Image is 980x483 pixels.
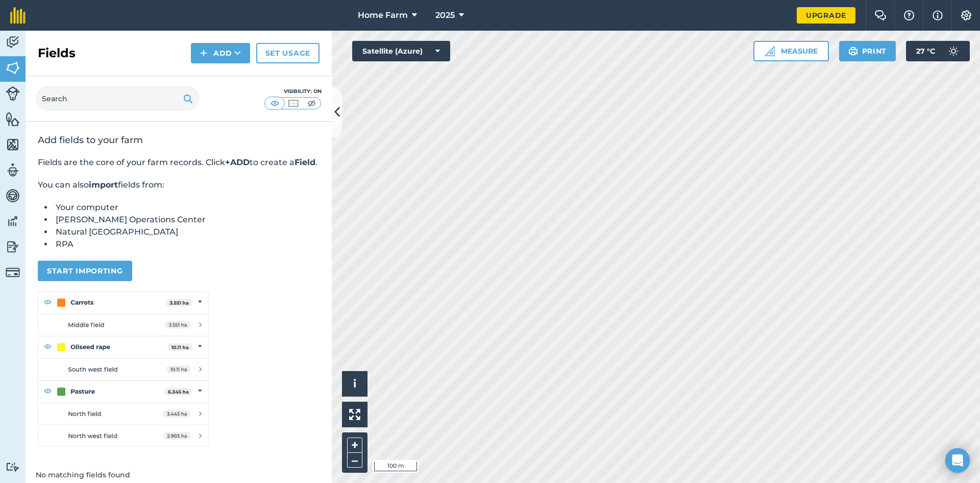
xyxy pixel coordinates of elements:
[797,7,855,24] a: Upgrade
[6,214,20,229] img: svg+xml;base64,PD94bWwgdmVyc2lvbj0iMS4wIiBlbmNvZGluZz0idXRmLTgiPz4KPCEtLSBHZW5lcmF0b3I6IEFkb2JlIE...
[906,41,970,61] button: 27 °C
[295,157,315,167] strong: Field
[10,7,26,24] img: fieldmargin Logo
[38,261,132,281] button: Start importing
[765,46,775,56] img: Ruler icon
[256,43,320,63] a: Set usage
[6,35,20,50] img: svg+xml;base64,PD94bWwgdmVyc2lvbj0iMS4wIiBlbmNvZGluZz0idXRmLTgiPz4KPCEtLSBHZW5lcmF0b3I6IEFkb2JlIE...
[200,47,207,59] img: svg+xml;base64,PHN2ZyB4bWxucz0iaHR0cDovL3d3dy53My5vcmcvMjAwMC9zdmciIHdpZHRoPSIxNCIgaGVpZ2h0PSIyNC...
[6,462,20,472] img: svg+xml;base64,PD94bWwgdmVyc2lvbj0iMS4wIiBlbmNvZGluZz0idXRmLTgiPz4KPCEtLSBHZW5lcmF0b3I6IEFkb2JlIE...
[183,93,193,105] img: svg+xml;base64,PHN2ZyB4bWxucz0iaHR0cDovL3d3dy53My5vcmcvMjAwMC9zdmciIHdpZHRoPSIxOSIgaGVpZ2h0PSIyNC...
[6,265,20,280] img: svg+xml;base64,PD94bWwgdmVyc2lvbj0iMS4wIiBlbmNvZGluZz0idXRmLTgiPz4KPCEtLSBHZW5lcmF0b3I6IEFkb2JlIE...
[916,41,935,61] span: 27 ° C
[839,41,896,61] button: Print
[353,377,356,390] span: i
[6,239,20,255] img: svg+xml;base64,PD94bWwgdmVyc2lvbj0iMS4wIiBlbmNvZGluZz0idXRmLTgiPz4KPCEtLSBHZW5lcmF0b3I6IEFkb2JlIE...
[6,188,20,203] img: svg+xml;base64,PD94bWwgdmVyc2lvbj0iMS4wIiBlbmNvZGluZz0idXRmLTgiPz4KPCEtLSBHZW5lcmF0b3I6IEFkb2JlIE...
[38,156,320,169] p: Fields are the core of your farm records. Click to create a .
[358,9,408,21] span: Home Farm
[903,10,915,20] img: A question mark icon
[933,9,943,21] img: svg+xml;base64,PHN2ZyB4bWxucz0iaHR0cDovL3d3dy53My5vcmcvMjAwMC9zdmciIHdpZHRoPSIxNyIgaGVpZ2h0PSIxNy...
[347,453,362,468] button: –
[349,409,360,420] img: Four arrows, one pointing top left, one top right, one bottom right and the last bottom left
[848,45,858,57] img: svg+xml;base64,PHN2ZyB4bWxucz0iaHR0cDovL3d3dy53My5vcmcvMjAwMC9zdmciIHdpZHRoPSIxOSIgaGVpZ2h0PSIyNC...
[268,98,281,108] img: svg+xml;base64,PHN2ZyB4bWxucz0iaHR0cDovL3d3dy53My5vcmcvMjAwMC9zdmciIHdpZHRoPSI1MCIgaGVpZ2h0PSI0MC...
[38,45,76,61] h2: Fields
[943,41,964,61] img: svg+xml;base64,PD94bWwgdmVyc2lvbj0iMS4wIiBlbmNvZGluZz0idXRmLTgiPz4KPCEtLSBHZW5lcmF0b3I6IEFkb2JlIE...
[6,137,20,152] img: svg+xml;base64,PHN2ZyB4bWxucz0iaHR0cDovL3d3dy53My5vcmcvMjAwMC9zdmciIHdpZHRoPSI1NiIgaGVpZ2h0PSI2MC...
[53,226,320,238] li: Natural [GEOGRAPHIC_DATA]
[874,10,887,20] img: Two speech bubbles overlapping with the left bubble in the forefront
[38,134,320,146] h2: Add fields to your farm
[287,98,300,108] img: svg+xml;base64,PHN2ZyB4bWxucz0iaHR0cDovL3d3dy53My5vcmcvMjAwMC9zdmciIHdpZHRoPSI1MCIgaGVpZ2h0PSI0MC...
[53,214,320,226] li: [PERSON_NAME] Operations Center
[347,438,362,453] button: +
[753,41,829,61] button: Measure
[264,87,322,96] div: Visibility: On
[38,179,320,191] p: You can also fields from:
[36,86,199,111] input: Search
[435,9,455,21] span: 2025
[342,371,367,397] button: i
[945,448,970,473] div: Open Intercom Messenger
[352,41,450,61] button: Satellite (Azure)
[89,180,118,190] strong: import
[6,163,20,178] img: svg+xml;base64,PD94bWwgdmVyc2lvbj0iMS4wIiBlbmNvZGluZz0idXRmLTgiPz4KPCEtLSBHZW5lcmF0b3I6IEFkb2JlIE...
[6,60,20,76] img: svg+xml;base64,PHN2ZyB4bWxucz0iaHR0cDovL3d3dy53My5vcmcvMjAwMC9zdmciIHdpZHRoPSI1NiIgaGVpZ2h0PSI2MC...
[6,86,20,101] img: svg+xml;base64,PD94bWwgdmVyc2lvbj0iMS4wIiBlbmNvZGluZz0idXRmLTgiPz4KPCEtLSBHZW5lcmF0b3I6IEFkb2JlIE...
[6,111,20,127] img: svg+xml;base64,PHN2ZyB4bWxucz0iaHR0cDovL3d3dy53My5vcmcvMjAwMC9zdmciIHdpZHRoPSI1NiIgaGVpZ2h0PSI2MC...
[305,98,318,108] img: svg+xml;base64,PHN2ZyB4bWxucz0iaHR0cDovL3d3dy53My5vcmcvMjAwMC9zdmciIHdpZHRoPSI1MCIgaGVpZ2h0PSI0MC...
[225,157,250,167] strong: +ADD
[53,201,320,214] li: Your computer
[960,10,972,20] img: A cog icon
[53,238,320,250] li: RPA
[191,43,250,63] button: Add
